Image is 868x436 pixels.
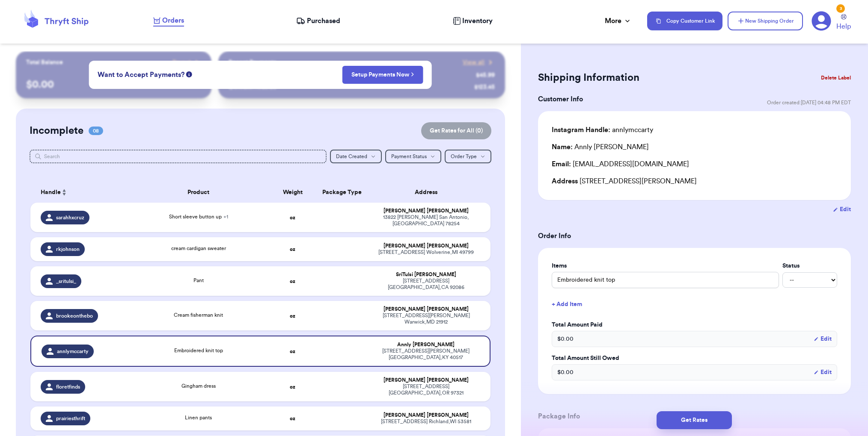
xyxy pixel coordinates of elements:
[372,278,480,291] div: [STREET_ADDRESS] [GEOGRAPHIC_DATA] , CA 92086
[605,16,632,26] div: More
[552,262,779,270] label: Items
[538,94,583,104] h3: Customer Info
[557,335,574,343] span: $ 0.00
[372,383,480,396] div: [STREET_ADDRESS] [GEOGRAPHIC_DATA] , OR 97321
[548,295,841,314] button: + Add Item
[268,182,318,203] th: Weight
[391,154,427,159] span: Payment Status
[89,127,103,135] span: 08
[552,321,837,329] label: Total Amount Paid
[290,313,295,318] strong: oz
[372,214,480,227] div: 13822 [PERSON_NAME] San Antonio , [GEOGRAPHIC_DATA] 78254
[30,124,83,138] h2: Incomplete
[290,349,295,354] strong: oz
[451,154,477,159] span: Order Type
[372,312,480,325] div: [STREET_ADDRESS][PERSON_NAME] Warwick , MD 21912
[26,58,63,67] p: Total Balance
[782,262,837,270] label: Status
[552,161,571,168] span: Email:
[351,71,414,79] a: Setup Payments Now
[557,368,574,377] span: $ 0.00
[336,154,367,159] span: Date Created
[56,383,80,390] span: floretfinds
[728,12,803,30] button: New Shipping Order
[552,142,649,152] div: Annly [PERSON_NAME]
[181,383,216,389] span: Gingham dress
[814,368,832,377] button: Edit
[290,279,295,284] strong: oz
[342,66,423,84] button: Setup Payments Now
[367,182,490,203] th: Address
[330,150,382,163] button: Date Created
[174,312,223,318] span: Cream fisherman knit
[445,150,491,163] button: Order Type
[552,144,573,150] span: Name:
[171,246,226,251] span: cream cardigan sweater
[372,243,480,249] div: [PERSON_NAME] [PERSON_NAME]
[538,71,639,85] h2: Shipping Information
[372,348,479,361] div: [STREET_ADDRESS][PERSON_NAME] [GEOGRAPHIC_DATA] , KY 40517
[552,125,653,135] div: annlymccarty
[476,71,495,80] div: $ 45.99
[552,127,610,133] span: Instagram Handle:
[169,214,228,219] span: Short sleeve button up
[56,415,85,422] span: prairiesthrift
[296,16,340,26] a: Purchased
[474,83,495,91] div: $ 123.45
[41,188,61,197] span: Handle
[453,16,493,26] a: Inventory
[290,247,295,252] strong: oz
[833,205,851,214] button: Edit
[61,187,68,197] button: Sort ascending
[836,14,851,32] a: Help
[372,342,479,348] div: Annly [PERSON_NAME]
[463,58,485,67] span: View all
[56,246,80,253] span: rkjohnson
[57,348,89,355] span: annlymccarty
[229,58,276,67] p: Recent Payments
[290,215,295,220] strong: oz
[372,249,480,256] div: [STREET_ADDRESS] Wolverine , MI 49799
[463,58,495,67] a: View all
[98,70,184,80] span: Want to Accept Payments?
[462,16,493,26] span: Inventory
[30,150,327,163] input: Search
[172,58,201,67] a: Payout
[56,312,93,319] span: brookeonthebo
[162,15,184,26] span: Orders
[836,21,851,32] span: Help
[657,411,732,429] button: Get Rates
[814,335,832,343] button: Edit
[56,214,84,221] span: sarahhxcruz
[26,78,202,91] p: $ 0.00
[223,214,228,219] span: + 1
[185,415,212,420] span: Linen pants
[372,208,480,214] div: [PERSON_NAME] [PERSON_NAME]
[174,348,223,353] span: Embroidered knit top
[552,159,837,169] div: [EMAIL_ADDRESS][DOMAIN_NAME]
[153,15,184,27] a: Orders
[193,278,204,283] span: Pant
[290,384,295,389] strong: oz
[552,176,837,186] div: [STREET_ADDRESS][PERSON_NAME]
[385,150,441,163] button: Payment Status
[647,12,722,30] button: Copy Customer Link
[56,278,76,285] span: _sritulsi_
[129,182,268,203] th: Product
[290,416,295,421] strong: oz
[317,182,367,203] th: Package Type
[372,377,480,383] div: [PERSON_NAME] [PERSON_NAME]
[538,231,851,241] h3: Order Info
[812,11,831,31] a: 3
[372,271,480,278] div: SriTulsi [PERSON_NAME]
[372,306,480,312] div: [PERSON_NAME] [PERSON_NAME]
[836,4,845,13] div: 3
[552,178,578,185] span: Address
[372,412,480,418] div: [PERSON_NAME] [PERSON_NAME]
[767,99,851,106] span: Order created: [DATE] 04:48 PM EDT
[552,354,837,362] label: Total Amount Still Owed
[421,122,491,139] button: Get Rates for All (0)
[172,58,191,67] span: Payout
[372,418,480,425] div: [STREET_ADDRESS] Richland , WI 53581
[817,68,854,87] button: Delete Label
